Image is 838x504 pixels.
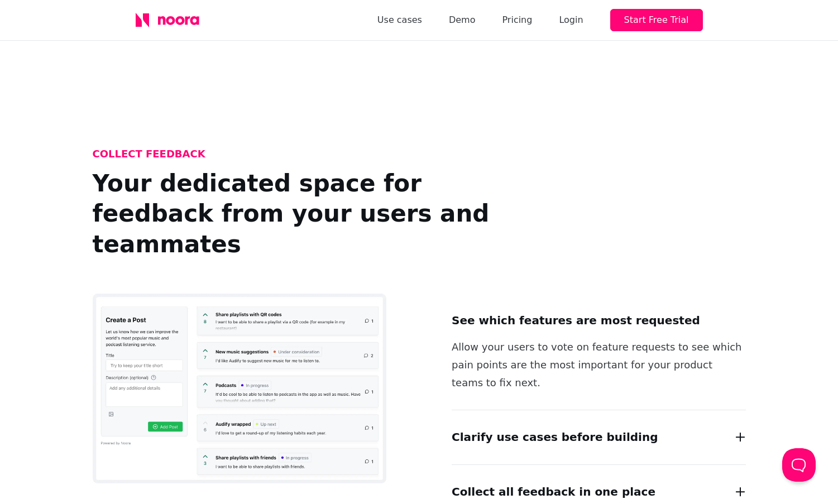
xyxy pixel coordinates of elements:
[610,9,703,31] button: Start Free Trial
[449,12,476,28] a: Demo
[93,145,539,163] h2: Collect Feedback
[452,311,700,329] h2: See which features are most requested
[93,294,387,483] img: A preview of collecting feature votes with Noora
[377,12,422,28] a: Use cases
[452,338,746,392] p: Allow your users to vote on feature requests to see which pain points are the most important for ...
[559,12,583,28] div: Login
[93,169,539,260] h2: Your dedicated space for feedback from your users and teammates
[452,483,655,501] h2: Collect all feedback in one place
[782,448,816,482] iframe: Help Scout Beacon - Open
[502,12,532,28] a: Pricing
[452,428,658,446] h2: Clarify use cases before building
